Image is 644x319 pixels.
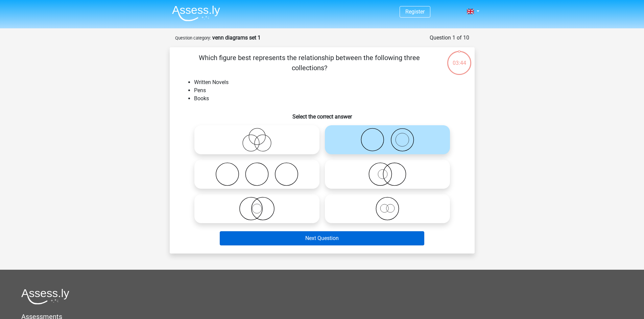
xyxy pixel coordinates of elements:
a: Register [405,8,425,15]
img: Assessly logo [21,289,69,304]
button: Next Question [220,231,424,245]
img: Assessly [172,5,220,21]
li: Written Novels [194,78,464,86]
p: Which figure best represents the relationship between the following three collections? [181,53,438,73]
small: Question category: [175,35,211,41]
li: Pens [194,86,464,95]
div: 03:44 [447,50,472,67]
li: Books [194,95,464,103]
h6: Select the correct answer [181,108,464,120]
strong: venn diagrams set 1 [212,34,261,41]
div: Question 1 of 10 [430,34,469,42]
